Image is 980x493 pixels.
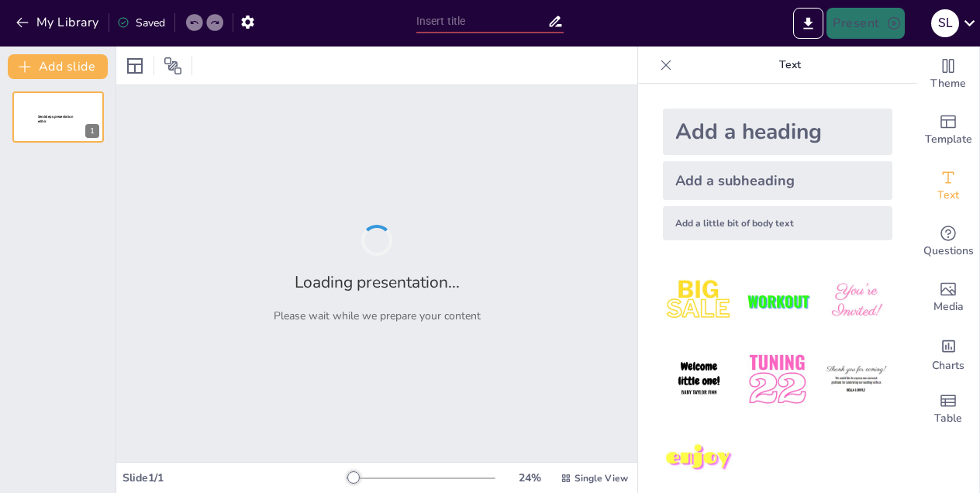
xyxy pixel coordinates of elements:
div: 24 % [511,471,548,485]
div: Slide 1 / 1 [122,471,347,485]
div: S L [931,9,959,37]
span: Template [925,131,972,148]
div: Add a little bit of body text [663,206,892,240]
div: 1 [12,91,104,143]
input: Insert title [416,10,548,33]
img: 2.jpeg [741,265,813,337]
span: Charts [932,357,964,374]
div: Add a heading [663,109,892,155]
span: Single View [575,472,628,484]
span: Table [934,410,962,427]
div: 1 [85,124,99,138]
img: 1.jpeg [663,265,735,337]
button: S L [931,8,959,39]
div: Add ready made slides [917,102,979,158]
span: Sendsteps presentation editor [38,115,73,123]
div: Add a table [917,381,979,437]
div: Saved [117,16,165,30]
img: 4.jpeg [663,343,735,415]
span: Media [933,298,964,315]
img: 5.jpeg [741,343,813,415]
div: Add images, graphics, shapes or video [917,270,979,326]
div: Add charts and graphs [917,326,979,381]
span: Position [164,57,182,75]
div: Add a subheading [663,161,892,200]
span: Questions [923,243,974,260]
button: Add slide [8,54,108,79]
div: Layout [122,53,147,78]
div: Get real-time input from your audience [917,214,979,270]
img: 6.jpeg [820,343,892,415]
div: Change the overall theme [917,47,979,102]
div: Add text boxes [917,158,979,214]
p: Please wait while we prepare your content [274,309,481,323]
button: Present [826,8,904,39]
button: My Library [12,10,105,35]
h2: Loading presentation... [295,271,460,293]
button: Export to PowerPoint [793,8,823,39]
span: Theme [930,75,966,92]
span: Text [937,187,959,204]
p: Text [678,47,902,84]
img: 3.jpeg [820,265,892,337]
